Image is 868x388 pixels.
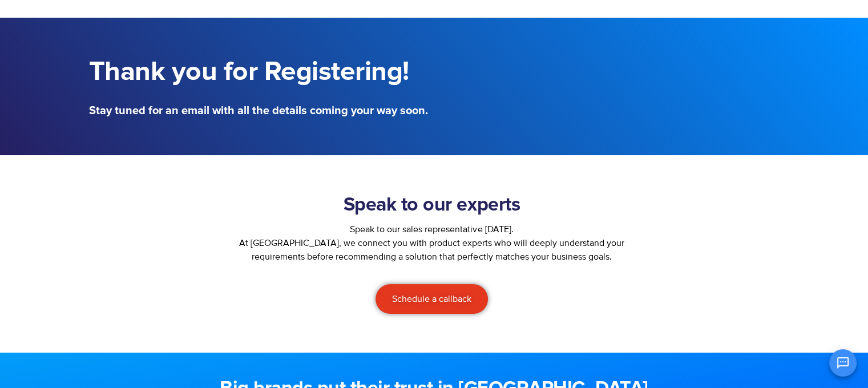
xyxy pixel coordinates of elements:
[392,294,471,304] span: Schedule a callback
[829,349,857,377] button: Open chat
[89,105,429,116] h5: Stay tuned for an email with all the details coming your way soon.
[229,194,635,217] h2: Speak to our experts
[376,284,488,314] a: Schedule a callback
[89,56,429,88] h1: Thank you for Registering!
[229,236,635,264] p: At [GEOGRAPHIC_DATA], we connect you with product experts who will deeply understand your require...
[229,223,635,236] div: Speak to our sales representative [DATE].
